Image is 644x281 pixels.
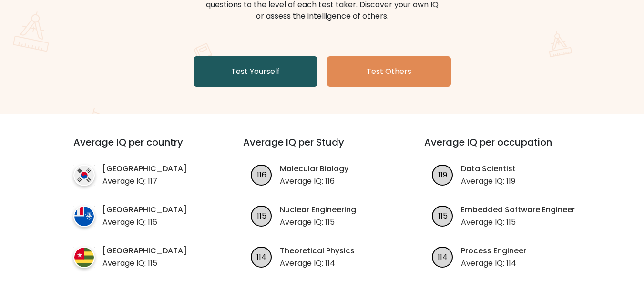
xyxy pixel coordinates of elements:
[280,258,355,269] p: Average IQ: 114
[102,217,187,228] p: Average IQ: 116
[73,206,95,227] img: country
[102,176,187,187] p: Average IQ: 117
[424,136,583,159] h3: Average IQ per occupation
[256,169,266,180] text: 116
[461,258,526,269] p: Average IQ: 114
[461,245,526,257] a: Process Engineer
[438,210,447,221] text: 115
[438,251,448,262] text: 114
[102,163,187,175] a: [GEOGRAPHIC_DATA]
[256,210,266,221] text: 115
[327,56,451,87] a: Test Others
[194,56,317,87] a: Test Yourself
[256,251,266,262] text: 114
[280,204,356,216] a: Nuclear Engineering
[461,163,516,175] a: Data Scientist
[102,245,187,257] a: [GEOGRAPHIC_DATA]
[461,176,516,187] p: Average IQ: 119
[102,204,187,216] a: [GEOGRAPHIC_DATA]
[461,217,575,228] p: Average IQ: 115
[280,245,355,257] a: Theoretical Physics
[243,136,401,159] h3: Average IQ per Study
[102,258,187,269] p: Average IQ: 115
[461,204,575,216] a: Embedded Software Engineer
[280,176,348,187] p: Average IQ: 116
[73,165,95,186] img: country
[280,163,348,175] a: Molecular Biology
[438,169,447,180] text: 119
[280,217,356,228] p: Average IQ: 115
[73,247,95,268] img: country
[73,136,209,159] h3: Average IQ per country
